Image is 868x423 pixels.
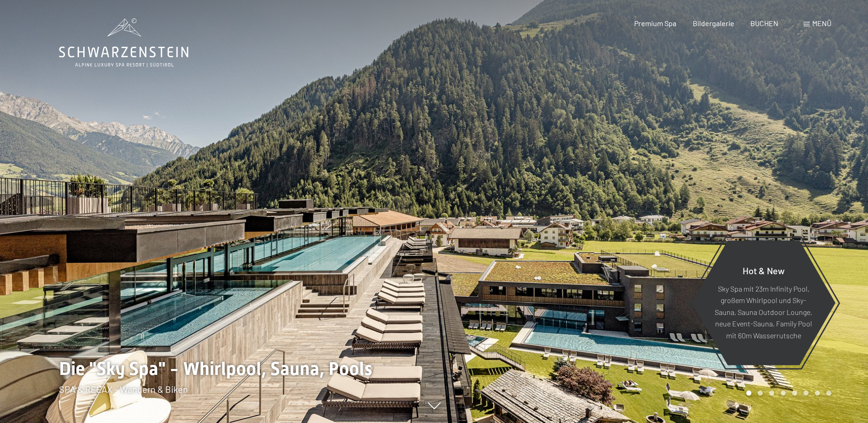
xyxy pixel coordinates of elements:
div: Carousel Page 1 (Current Slide) [746,390,751,396]
div: Carousel Page 4 [781,390,786,396]
a: Bildergalerie [693,19,734,27]
div: Carousel Pagination [743,390,831,396]
a: Premium Spa [634,19,676,27]
div: Carousel Page 5 [792,390,797,396]
span: Menü [812,19,831,27]
div: Carousel Page 2 [758,390,763,396]
div: Carousel Page 8 [826,390,831,396]
div: Carousel Page 7 [815,390,820,396]
div: Carousel Page 6 [803,390,809,396]
span: Hot & New [743,265,785,276]
div: Carousel Page 3 [769,390,774,396]
a: Hot & New Sky Spa mit 23m Infinity Pool, großem Whirlpool und Sky-Sauna, Sauna Outdoor Lounge, ne... [691,240,836,366]
p: Sky Spa mit 23m Infinity Pool, großem Whirlpool und Sky-Sauna, Sauna Outdoor Lounge, neue Event-S... [714,282,813,341]
a: BUCHEN [750,19,778,27]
